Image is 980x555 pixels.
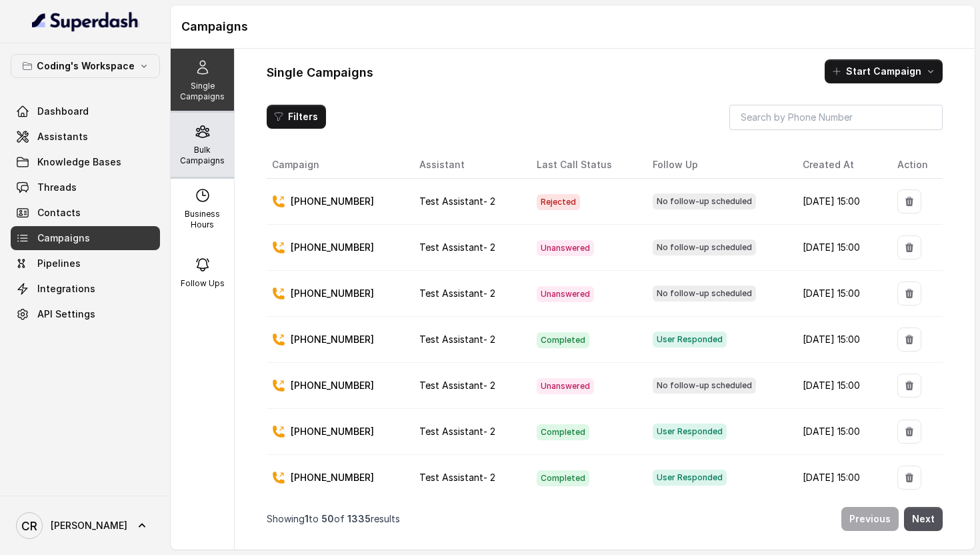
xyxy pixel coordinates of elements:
span: Test Assistant- 2 [419,288,495,299]
span: No follow-up scheduled [653,239,756,255]
p: Coding's Workspace [37,58,135,74]
span: Unanswered [537,240,594,256]
p: [PHONE_NUMBER] [291,425,374,438]
span: Pipelines [37,257,81,270]
p: Follow Ups [181,278,225,289]
th: Action [887,151,943,179]
span: Test Assistant- 2 [419,426,495,437]
a: Contacts [11,201,160,225]
span: Completed [537,470,589,486]
span: User Responded [653,424,727,440]
a: Knowledge Bases [11,150,160,174]
td: [DATE] 15:00 [792,363,887,409]
span: No follow-up scheduled [653,193,756,209]
p: Single Campaigns [176,81,229,102]
span: Test Assistant- 2 [419,334,495,345]
td: [DATE] 15:00 [792,271,887,317]
button: Filters [267,105,326,129]
a: API Settings [11,302,160,326]
th: Last Call Status [526,151,642,179]
td: [DATE] 15:00 [792,179,887,225]
td: [DATE] 15:00 [792,409,887,455]
a: Pipelines [11,251,160,275]
span: Threads [37,181,77,194]
th: Created At [792,151,887,179]
th: Follow Up [642,151,792,179]
p: [PHONE_NUMBER] [291,287,374,300]
span: Test Assistant- 2 [419,195,495,207]
span: Completed [537,424,589,440]
p: [PHONE_NUMBER] [291,241,374,254]
a: [PERSON_NAME] [11,507,160,544]
text: CR [21,519,37,533]
p: Bulk Campaigns [176,145,229,166]
button: Start Campaign [825,59,943,83]
a: Assistants [11,125,160,149]
span: Completed [537,332,589,348]
p: Business Hours [176,209,229,230]
p: [PHONE_NUMBER] [291,471,374,484]
p: Showing to of results [267,512,400,526]
span: Integrations [37,282,95,296]
span: No follow-up scheduled [653,286,756,302]
a: Integrations [11,277,160,301]
p: [PHONE_NUMBER] [291,379,374,392]
a: Dashboard [11,99,160,123]
th: Assistant [409,151,526,179]
td: [DATE] 15:00 [792,455,887,501]
span: Knowledge Bases [37,155,121,169]
span: Test Assistant- 2 [419,472,495,483]
span: API Settings [37,308,95,321]
span: 50 [321,513,334,524]
span: Contacts [37,206,81,219]
span: Test Assistant- 2 [419,380,495,391]
span: Test Assistant- 2 [419,241,495,253]
span: Dashboard [37,105,89,118]
nav: Pagination [267,499,943,539]
span: Assistants [37,130,88,143]
a: Threads [11,175,160,199]
span: Campaigns [37,231,90,245]
span: [PERSON_NAME] [51,519,127,532]
span: 1335 [347,513,371,524]
span: 1 [305,513,309,524]
span: Unanswered [537,378,594,394]
span: Rejected [537,194,580,210]
a: Campaigns [11,226,160,250]
span: User Responded [653,470,727,486]
button: Coding's Workspace [11,54,160,78]
input: Search by Phone Number [729,105,943,130]
h1: Campaigns [181,16,964,37]
p: [PHONE_NUMBER] [291,195,374,208]
img: light.svg [32,11,139,32]
h1: Single Campaigns [267,62,373,83]
th: Campaign [267,151,409,179]
span: User Responded [653,332,727,348]
span: No follow-up scheduled [653,378,756,394]
button: Previous [841,507,899,531]
span: Unanswered [537,286,594,302]
td: [DATE] 15:00 [792,225,887,271]
button: Next [904,507,943,531]
p: [PHONE_NUMBER] [291,333,374,346]
td: [DATE] 15:00 [792,317,887,363]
